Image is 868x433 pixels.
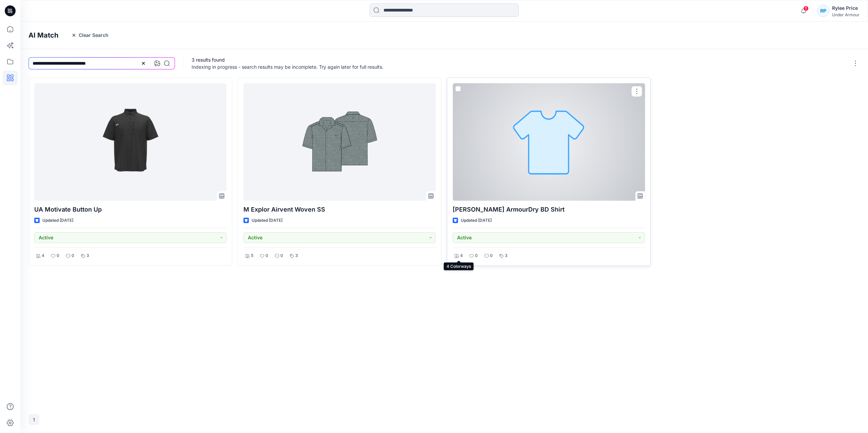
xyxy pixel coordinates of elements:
[34,83,226,201] a: UA Motivate Button Up
[243,205,436,214] p: M Explor Airvent Woven SS
[192,63,383,70] p: Indexing in progress - search results may be incomplete. Try again later for full results.
[453,205,645,214] p: [PERSON_NAME] ArmourDry BD Shirt
[42,217,73,224] p: Updated [DATE]
[86,252,89,259] p: 3
[28,414,39,425] button: 1
[42,252,44,259] p: 4
[57,252,59,259] p: 0
[475,252,478,259] p: 0
[832,4,860,12] div: Rylee Price
[460,252,463,259] p: 4
[490,252,493,259] p: 0
[461,217,492,224] p: Updated [DATE]
[295,252,298,259] p: 3
[280,252,283,259] p: 0
[243,83,436,201] a: M Explor Airvent Woven SS
[72,252,74,259] p: 0
[252,217,282,224] p: Updated [DATE]
[832,12,860,17] div: Under Armour
[505,252,508,259] p: 3
[34,205,226,214] p: UA Motivate Button Up
[251,252,253,259] p: 5
[817,5,829,17] div: RP
[67,30,113,41] button: Clear Search
[803,6,809,11] span: 1
[192,56,383,63] p: 3 results found
[453,83,645,201] a: Curry ArmourDry BD Shirt
[265,252,268,259] p: 0
[28,31,58,39] h4: AI Match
